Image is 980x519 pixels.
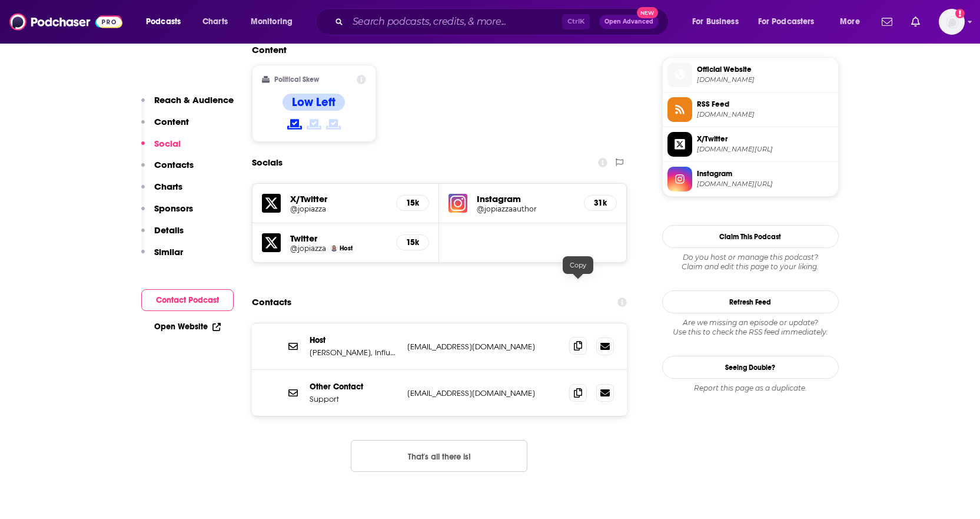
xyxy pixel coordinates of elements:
span: Official Website [697,64,833,75]
span: RSS Feed [697,99,833,110]
button: Similar [141,246,183,268]
div: Search podcasts, credits, & more... [327,8,680,35]
span: For Business [692,14,739,30]
p: Support [310,394,398,404]
h5: X/Twitter [290,193,387,204]
a: Show notifications dropdown [877,12,897,32]
a: Show notifications dropdown [906,12,925,32]
svg: Add a profile image [955,9,965,18]
div: Copy [563,256,593,274]
img: Jo Piazza [331,245,337,252]
span: Logged in as lilifeinberg [939,9,965,35]
button: Open AdvancedNew [599,15,659,29]
a: @jopiazzaauthor [477,204,574,213]
span: Monitoring [251,14,293,30]
span: iheart.com [697,75,833,84]
input: Search podcasts, credits, & more... [348,12,562,31]
p: [EMAIL_ADDRESS][DOMAIN_NAME] [407,342,560,352]
p: Details [154,224,184,236]
button: Nothing here. [351,440,527,472]
span: X/Twitter [697,134,833,144]
h5: Instagram [477,193,574,204]
img: Podchaser - Follow, Share and Rate Podcasts [9,11,122,33]
p: Similar [154,246,183,257]
h5: Twitter [290,233,387,244]
button: Contacts [141,159,194,181]
span: More [840,14,860,30]
div: Are we missing an episode or update? Use this to check the RSS feed immediately. [662,318,839,337]
img: iconImage [449,194,467,213]
button: Contact Podcast [141,289,234,311]
h5: 15k [406,237,419,247]
p: [EMAIL_ADDRESS][DOMAIN_NAME] [407,388,560,398]
span: Charts [202,14,228,30]
button: Social [141,138,181,160]
span: instagram.com/jopiazzaauthor [697,180,833,189]
a: Instagram[DOMAIN_NAME][URL] [667,167,833,191]
p: Host [310,335,398,345]
a: @jopiazza [290,204,387,213]
button: Sponsors [141,203,193,224]
h5: 31k [594,198,607,208]
span: New [637,7,658,18]
a: X/Twitter[DOMAIN_NAME][URL] [667,132,833,157]
p: [PERSON_NAME], Influence Inc. [310,348,398,358]
h2: Content [252,44,618,55]
span: Host [340,244,353,252]
button: Claim This Podcast [662,225,839,248]
button: open menu [684,12,753,31]
span: twitter.com/jopiazza [697,145,833,154]
a: Open Website [154,322,221,332]
span: Podcasts [146,14,181,30]
button: open menu [242,12,308,31]
button: open menu [138,12,196,31]
p: Content [154,116,189,127]
p: Sponsors [154,203,193,214]
button: open menu [832,12,875,31]
p: Contacts [154,159,194,170]
span: For Podcasters [758,14,815,30]
a: Official Website[DOMAIN_NAME] [667,62,833,87]
a: @jopiazza [290,244,326,253]
a: Seeing Double? [662,356,839,379]
h5: 15k [406,198,419,208]
button: Refresh Feed [662,290,839,313]
button: Show profile menu [939,9,965,35]
p: Reach & Audience [154,94,234,105]
div: Claim and edit this page to your liking. [662,253,839,272]
span: Ctrl K [562,14,590,29]
span: Open Advanced [604,19,653,25]
h2: Contacts [252,291,291,313]
div: Report this page as a duplicate. [662,384,839,393]
button: Details [141,224,184,246]
button: Reach & Audience [141,94,234,116]
button: open menu [750,12,832,31]
h2: Political Skew [274,75,319,84]
p: Other Contact [310,382,398,392]
span: Do you host or manage this podcast? [662,253,839,262]
h2: Socials [252,151,283,174]
p: Social [154,138,181,149]
a: Charts [195,12,235,31]
button: Charts [141,181,182,203]
button: Content [141,116,189,138]
a: RSS Feed[DOMAIN_NAME] [667,97,833,122]
p: Charts [154,181,182,192]
span: Instagram [697,168,833,179]
span: rss.introcast.io [697,110,833,119]
h4: Low Left [292,95,335,110]
img: User Profile [939,9,965,35]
